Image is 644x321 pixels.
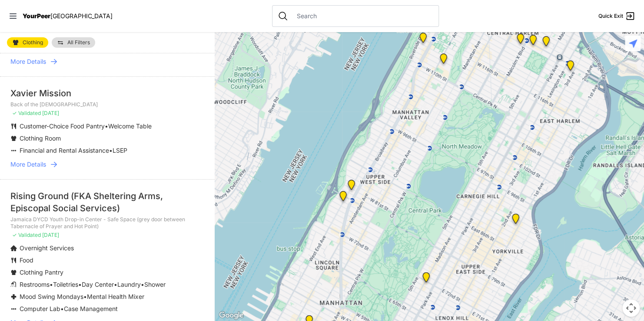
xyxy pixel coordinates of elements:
span: Overnight Services [20,244,74,252]
span: Mental Health Mixer [87,293,144,300]
a: More Details [10,57,204,66]
span: Toiletries [53,281,78,288]
span: YourPeer [23,12,50,20]
span: • [50,281,53,288]
span: Restrooms [20,281,50,288]
span: Clothing [23,40,43,45]
span: Shower [144,281,166,288]
span: Computer Lab [20,305,60,312]
p: Back of the [DEMOGRAPHIC_DATA] [10,101,204,108]
div: Xavier Mission [10,87,204,99]
div: Manhattan [528,35,538,49]
span: • [109,147,113,154]
span: • [60,305,64,312]
div: The Cathedral Church of St. John the Divine [438,53,449,67]
span: More Details [10,160,46,169]
div: Avenue Church [510,213,521,227]
div: Ford Hall [418,33,428,46]
a: More Details [10,160,204,169]
span: ✓ Validated [12,110,41,116]
span: Quick Exit [598,13,623,20]
div: East Harlem [541,36,551,50]
span: Mood Swing Mondays [20,293,83,300]
a: Open this area in Google Maps (opens a new window) [217,310,246,321]
span: Welcome Table [108,122,152,130]
span: [DATE] [42,110,59,116]
div: Manhattan [421,272,432,286]
span: ✓ Validated [12,232,41,238]
span: Laundry [117,281,141,288]
a: All Filters [52,37,95,48]
span: Clothing Room [20,134,61,142]
img: Google [217,310,246,321]
span: LSEP [113,147,127,154]
span: • [83,293,87,300]
span: • [105,122,108,130]
span: Clothing Pantry [20,269,63,276]
button: Map camera controls [622,299,640,317]
div: Rising Ground (FKA Sheltering Arms, Episcopal Social Services) [10,190,204,214]
span: • [114,281,117,288]
div: Pathways Adult Drop-In Program [346,180,357,193]
span: Financial and Rental Assistance [20,147,109,154]
span: Food [20,256,33,264]
span: More Details [10,57,46,66]
p: Jamaica DYCD Youth Drop-in Center - Safe Space (grey door between Tabernacle of Prayer and Hot Po... [10,216,204,230]
span: Case Management [64,305,118,312]
div: Main Location [565,60,576,74]
span: [GEOGRAPHIC_DATA] [50,12,113,20]
span: • [141,281,144,288]
span: [DATE] [42,232,59,238]
input: Search [292,12,433,20]
span: • [78,281,82,288]
span: All Filters [67,40,90,45]
a: YourPeer[GEOGRAPHIC_DATA] [23,13,113,19]
span: Day Center [82,281,114,288]
a: Quick Exit [598,11,635,21]
a: Clothing [7,37,48,48]
span: Customer-Choice Food Pantry [20,122,105,130]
